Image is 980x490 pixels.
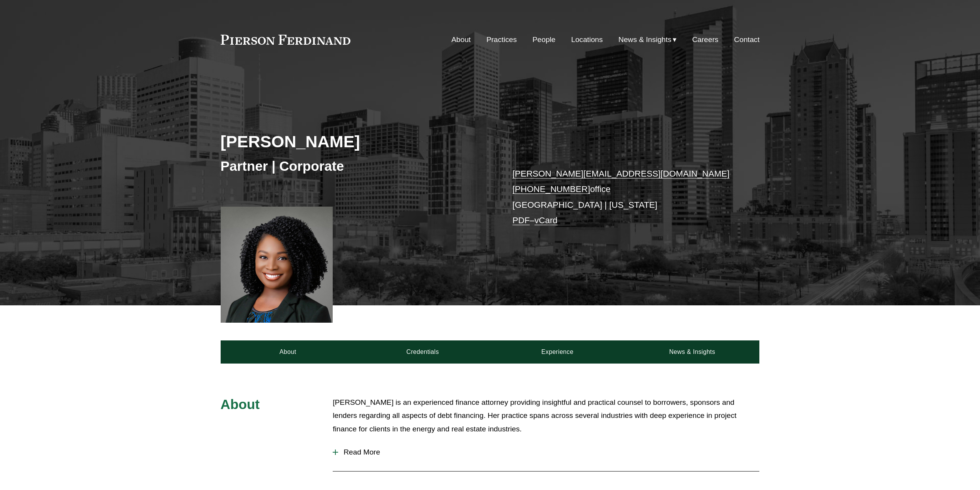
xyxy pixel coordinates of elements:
[618,33,672,47] span: News & Insights
[533,32,556,47] a: People
[513,169,730,178] a: [PERSON_NAME][EMAIL_ADDRESS][DOMAIN_NAME]
[355,340,490,364] a: Credentials
[338,448,759,456] span: Read More
[221,340,355,364] a: About
[625,340,759,364] a: News & Insights
[513,216,530,225] a: PDF
[692,32,718,47] a: Careers
[571,32,603,47] a: Locations
[451,32,471,47] a: About
[333,442,759,462] button: Read More
[333,396,759,436] p: [PERSON_NAME] is an experienced finance attorney providing insightful and practical counsel to bo...
[513,184,590,194] a: [PHONE_NUMBER]
[513,166,737,228] p: office [GEOGRAPHIC_DATA] | [US_STATE] –
[618,32,677,47] a: folder dropdown
[221,397,260,412] span: About
[734,32,759,47] a: Contact
[221,158,490,175] h3: Partner | Corporate
[534,216,558,225] a: vCard
[490,340,625,364] a: Experience
[486,32,517,47] a: Practices
[221,131,490,152] h2: [PERSON_NAME]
